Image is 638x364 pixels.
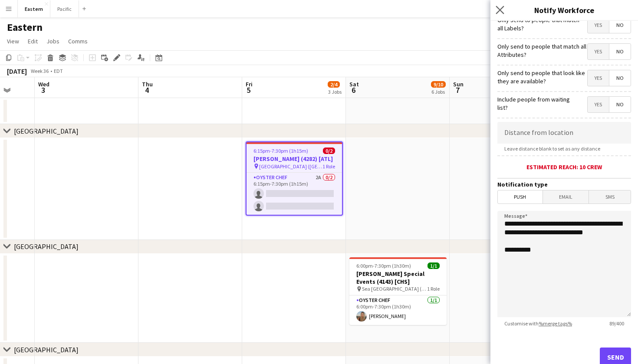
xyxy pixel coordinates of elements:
[609,17,631,33] span: No
[609,97,631,112] span: No
[65,36,91,47] a: Comms
[28,37,38,45] span: Edit
[247,173,342,215] app-card-role: Oyster Chef2A0/26:15pm-7:30pm (1h15m)
[14,127,79,135] div: [GEOGRAPHIC_DATA]
[29,68,50,74] span: Week 36
[431,81,446,88] span: 9/10
[453,80,464,88] span: Sun
[498,190,543,203] span: Push
[246,141,343,216] app-job-card: 6:15pm-7:30pm (1h15m)0/2[PERSON_NAME] (4282) [ATL] [GEOGRAPHIC_DATA] ([GEOGRAPHIC_DATA], [GEOGRAP...
[497,95,578,111] label: Include people from waiting list?
[609,70,631,86] span: No
[349,270,447,285] h3: [PERSON_NAME] Special Events (4143) [CHS]
[497,69,587,85] label: Only send to people that look like they are available?
[348,85,359,95] span: 6
[322,163,335,170] span: 1 Role
[349,80,359,88] span: Sat
[54,68,63,74] div: EDT
[141,85,153,95] span: 4
[588,97,609,112] span: Yes
[328,89,342,95] div: 3 Jobs
[142,80,153,88] span: Thu
[609,44,631,59] span: No
[543,190,589,203] span: Email
[246,80,253,88] span: Fri
[490,4,638,16] h3: Notify Workforce
[259,163,322,170] span: [GEOGRAPHIC_DATA] ([GEOGRAPHIC_DATA], [GEOGRAPHIC_DATA])
[3,36,23,47] a: View
[7,67,27,75] div: [DATE]
[356,262,411,269] span: 6:00pm-7:30pm (1h30m)
[452,85,464,95] span: 7
[497,180,631,188] h3: Notification type
[539,320,572,327] a: %merge tags%
[14,345,79,354] div: [GEOGRAPHIC_DATA]
[38,80,49,88] span: Wed
[428,262,440,269] span: 1/1
[18,0,50,17] button: Eastern
[362,285,427,292] span: Sea [GEOGRAPHIC_DATA] ([GEOGRAPHIC_DATA], [GEOGRAPHIC_DATA])
[602,320,631,327] span: 89 / 400
[497,43,587,58] label: Only send to people that match all Attributes?
[247,155,342,163] h3: [PERSON_NAME] (4282) [ATL]
[349,257,447,325] app-job-card: 6:00pm-7:30pm (1h30m)1/1[PERSON_NAME] Special Events (4143) [CHS] Sea [GEOGRAPHIC_DATA] ([GEOGRAP...
[497,145,607,152] span: Leave distance blank to set as any distance
[427,285,440,292] span: 1 Role
[497,163,631,171] div: Estimated reach: 10 crew
[253,148,308,154] span: 6:15pm-7:30pm (1h15m)
[50,0,79,17] button: Pacific
[244,85,253,95] span: 5
[588,17,609,33] span: Yes
[43,36,63,47] a: Jobs
[46,37,59,45] span: Jobs
[431,89,445,95] div: 6 Jobs
[328,81,340,88] span: 2/4
[497,320,579,327] span: Customise with
[24,36,41,47] a: Edit
[68,37,88,45] span: Comms
[7,21,43,34] h1: Eastern
[7,37,19,45] span: View
[589,190,631,203] span: SMS
[37,85,49,95] span: 3
[588,44,609,59] span: Yes
[14,242,79,251] div: [GEOGRAPHIC_DATA]
[588,70,609,86] span: Yes
[349,295,447,325] app-card-role: Oyster Chef1/16:00pm-7:30pm (1h30m)[PERSON_NAME]
[323,148,335,154] span: 0/2
[497,16,586,32] label: Only send to people that match all Labels?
